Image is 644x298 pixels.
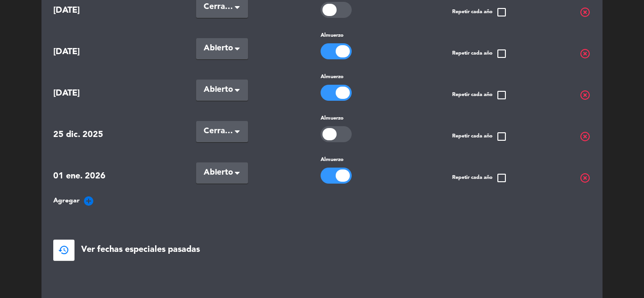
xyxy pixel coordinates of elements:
span: Abierto [204,42,233,55]
span: [DATE] [53,87,124,100]
span: check_box_outline_blank [496,172,507,184]
span: Repetir cada año [452,131,507,142]
span: Abierto [204,83,233,97]
span: check_box_outline_blank [496,131,507,142]
label: Almuerzo [321,32,344,40]
span: check_box_outline_blank [496,48,507,59]
i: add_circle [83,195,94,207]
span: check_box_outline_blank [496,89,507,101]
span: Agregar [53,195,80,206]
span: Abierto [204,166,233,179]
span: highlight_off [579,7,591,18]
span: Repetir cada año [452,89,507,101]
label: Almuerzo [321,156,344,164]
span: 01 ene. 2026 [53,169,124,183]
span: highlight_off [579,131,591,142]
label: Almuerzo [321,73,344,81]
span: Cerradas [204,0,233,14]
span: Repetir cada año [452,48,507,59]
button: restore [53,240,74,261]
span: highlight_off [579,48,591,59]
span: 25 dic. 2025 [53,128,124,142]
span: Cerradas [204,125,233,138]
span: [DATE] [53,45,124,59]
span: [DATE] [53,4,124,17]
span: highlight_off [579,172,591,184]
span: Repetir cada año [452,7,507,18]
span: highlight_off [579,89,591,101]
span: restore [58,244,69,256]
label: Almuerzo [321,114,344,123]
span: Ver fechas especiales pasadas [81,243,200,257]
span: Repetir cada año [452,172,507,184]
span: check_box_outline_blank [496,7,507,18]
